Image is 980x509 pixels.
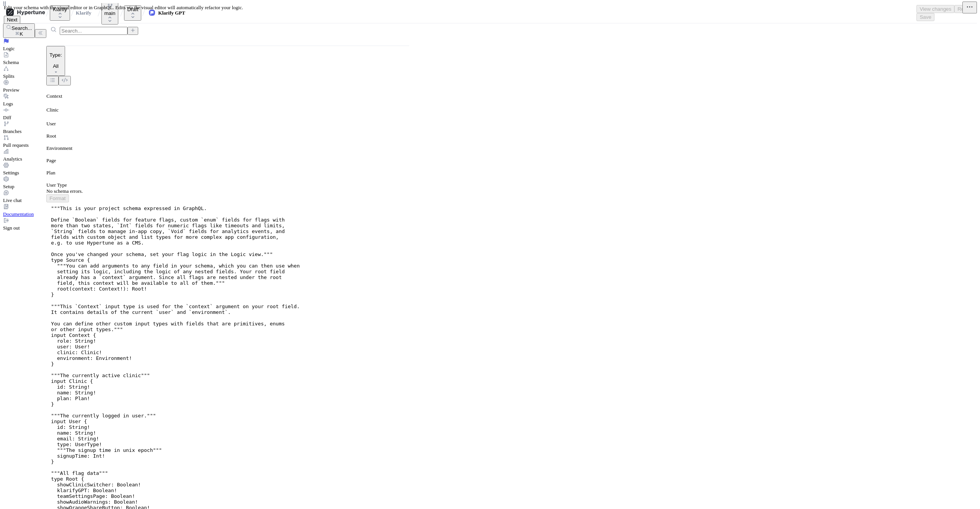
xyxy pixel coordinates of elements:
[3,170,46,176] div: Settings
[46,133,409,139] div: Root
[3,142,46,148] div: Pull requests
[3,87,46,93] div: Preview
[46,182,409,188] div: User Type
[916,5,954,13] button: View changes
[49,52,62,58] p: Type:
[46,46,65,76] button: Type: All
[3,23,35,38] button: Search...K
[46,202,409,300] textarea: """ This is your project schema expressed in GraphQL. Define `Boolean` fields for feature flags, ...
[3,101,46,107] div: Logs
[4,16,20,24] button: Next
[3,184,46,190] div: Setup
[6,31,32,37] div: K
[3,59,46,66] div: Schema
[3,204,46,217] a: Documentation
[3,46,46,52] div: Logic
[3,128,46,135] div: Branches
[49,63,62,69] div: All
[957,6,971,12] span: Reset
[46,145,409,151] div: Environment
[46,170,409,176] div: Plan
[46,107,409,113] div: Clinic
[49,195,65,201] span: Format
[920,6,951,12] span: View changes
[46,93,409,99] div: Context
[3,73,46,79] div: Splits
[3,197,46,204] div: Live chat
[46,194,69,202] button: Format
[46,121,409,127] div: User
[916,13,934,21] button: Save
[46,158,409,164] div: Page
[920,14,931,20] span: Save
[3,225,46,231] div: Sign out
[60,27,127,35] input: Search...
[3,115,46,121] div: Diff
[3,156,46,162] div: Analytics
[3,211,46,217] div: Documentation
[46,188,83,194] div: No schema errors.
[11,25,32,31] span: Search...
[954,5,974,13] button: Reset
